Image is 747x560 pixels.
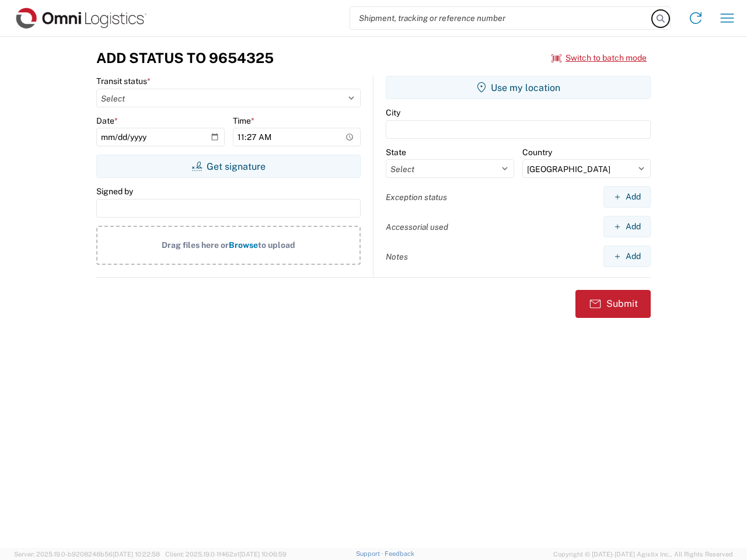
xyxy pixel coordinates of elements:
span: [DATE] 10:06:59 [239,551,287,558]
label: State [386,147,406,157]
input: Shipment, tracking or reference number [350,7,652,29]
span: Browse [229,240,258,250]
button: Add [603,186,651,208]
label: Country [522,147,552,157]
label: Notes [386,251,408,262]
span: Copyright © [DATE]-[DATE] Agistix Inc., All Rights Reserved [553,549,733,559]
button: Add [603,246,651,267]
label: Signed by [96,186,133,197]
span: Drag files here or [162,240,229,250]
button: Add [603,216,651,237]
a: Support [356,550,385,557]
label: Exception status [386,192,447,202]
span: Server: 2025.19.0-b9208248b56 [14,551,160,558]
h3: Add Status to 9654325 [96,50,274,66]
button: Use my location [386,76,651,99]
label: Accessorial used [386,222,448,232]
button: Get signature [96,155,361,178]
button: Switch to batch mode [551,48,647,68]
label: City [386,107,400,118]
label: Transit status [96,76,151,86]
button: Submit [575,290,651,318]
span: Client: 2025.19.0-1f462a1 [165,551,287,558]
span: to upload [258,240,295,250]
span: [DATE] 10:22:58 [113,551,160,558]
a: Feedback [385,550,414,557]
label: Date [96,116,118,126]
label: Time [233,116,254,126]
